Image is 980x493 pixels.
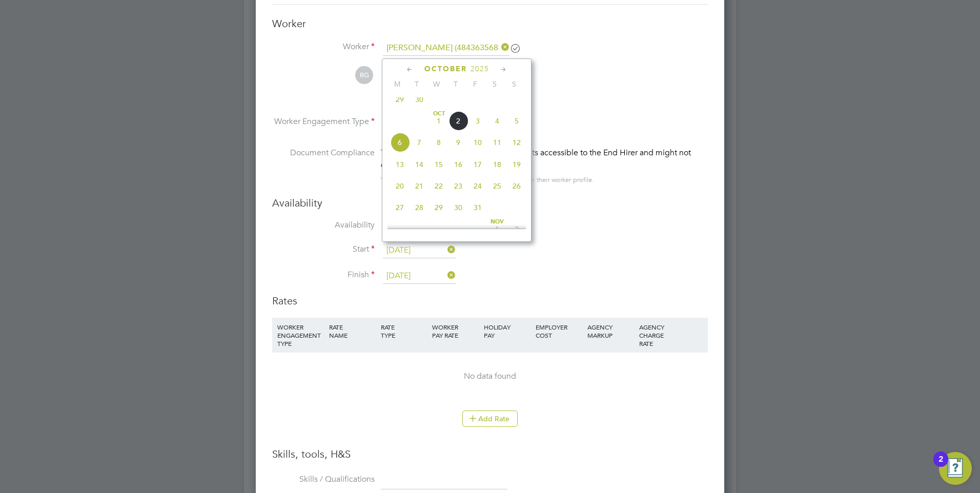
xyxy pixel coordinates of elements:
span: 2025 [471,65,489,73]
label: Worker Engagement Type [272,116,375,127]
span: 5 [507,111,526,131]
div: You can edit access to this worker’s documents from their worker profile. [381,174,594,186]
span: T [407,79,426,89]
label: Start [272,244,375,255]
h3: Skills, tools, H&S [272,447,708,461]
label: Skills / Qualifications [272,474,375,485]
span: October [424,65,467,73]
span: 3 [468,111,487,131]
input: Select one [383,269,456,284]
span: 4 [487,111,507,131]
span: 23 [448,176,468,196]
div: This worker has no Compliance Documents accessible to the End Hirer and might not qualify for thi... [381,147,708,171]
span: M [387,79,407,89]
label: Worker [272,42,375,52]
span: RG [355,66,373,84]
button: Open Resource Center, 2 new notifications [939,452,972,485]
h3: Rates [272,294,708,307]
span: S [485,79,504,89]
span: 28 [410,198,429,217]
span: 29 [390,90,410,109]
input: Search for... [383,40,509,56]
h3: Worker [272,17,708,30]
span: 6 [390,133,410,152]
span: 26 [507,176,526,196]
span: W [426,79,446,89]
span: F [465,79,485,89]
span: 7 [410,133,429,152]
div: WORKER ENGAGEMENT TYPE [275,318,326,353]
span: 30 [410,90,429,109]
span: Nov [487,219,507,224]
input: Select one [383,243,456,258]
label: Availability [272,220,375,231]
span: 21 [410,176,429,196]
div: RATE TYPE [378,318,430,344]
span: 25 [487,176,507,196]
span: T [446,79,465,89]
span: 2 [507,219,526,239]
span: 18 [487,155,507,174]
span: S [504,79,524,89]
span: 11 [487,133,507,152]
span: 17 [468,155,487,174]
div: No data found [282,371,698,382]
span: 31 [468,198,487,217]
span: 22 [429,176,448,196]
button: Add Rate [462,410,518,427]
span: 15 [429,155,448,174]
label: Document Compliance [272,147,375,184]
div: HOLIDAY PAY [481,318,533,344]
span: 20 [390,176,410,196]
div: EMPLOYER COST [533,318,585,344]
span: 13 [390,155,410,174]
span: 10 [468,133,487,152]
span: 24 [468,176,487,196]
div: 2 [938,459,943,473]
div: WORKER PAY RATE [430,318,481,344]
span: 29 [429,198,448,217]
span: 1 [487,219,507,239]
span: 19 [507,155,526,174]
span: 1 [429,111,448,131]
span: 27 [390,198,410,217]
span: 12 [507,133,526,152]
span: Oct [429,111,448,116]
span: 16 [448,155,468,174]
div: AGENCY MARKUP [585,318,637,344]
span: 8 [429,133,448,152]
span: 2 [448,111,468,131]
div: AGENCY CHARGE RATE [637,318,671,353]
span: 9 [448,133,468,152]
span: 30 [448,198,468,217]
label: Finish [272,270,375,280]
span: 14 [410,155,429,174]
h3: Availability [272,196,708,210]
div: RATE NAME [326,318,378,344]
